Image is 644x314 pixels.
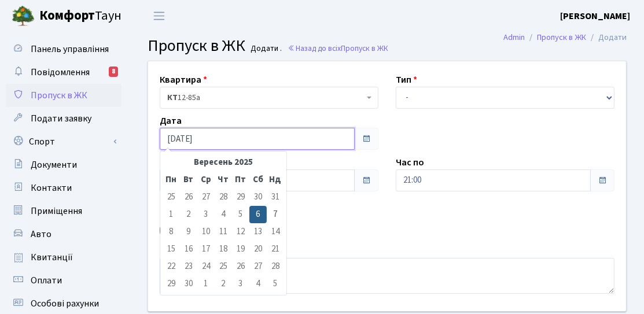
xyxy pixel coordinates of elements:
span: <b>КТ</b>&nbsp;&nbsp;&nbsp;&nbsp;12-85а [167,92,364,104]
td: 15 [163,241,180,258]
td: 11 [215,223,232,241]
td: 17 [197,241,215,258]
span: Повідомлення [31,66,90,79]
a: [PERSON_NAME] [560,9,630,23]
span: Квитанції [31,251,73,264]
td: 7 [267,206,284,223]
td: 5 [267,275,284,293]
button: Переключити навігацію [145,6,174,25]
a: Пропуск в ЖК [6,84,122,107]
span: Панель управління [31,43,109,56]
td: 6 [249,206,267,223]
td: 27 [197,189,215,206]
label: Дата [160,114,182,128]
td: 30 [180,275,197,293]
a: Контакти [6,176,122,200]
li: Додати [586,31,627,44]
a: Панель управління [6,38,122,61]
th: Пт [232,171,249,189]
th: Чт [215,171,232,189]
th: Ср [197,171,215,189]
th: Сб [249,171,267,189]
a: Авто [6,223,122,246]
th: Нд [267,171,284,189]
span: Таун [39,6,122,26]
span: Особові рахунки [31,297,99,310]
span: Оплати [31,274,62,287]
th: Вересень 2025 [180,154,267,171]
td: 2 [180,206,197,223]
span: Документи [31,158,77,171]
td: 4 [249,275,267,293]
td: 21 [267,241,284,258]
span: Пропуск в ЖК [148,34,245,57]
td: 31 [267,189,284,206]
td: 12 [232,223,249,241]
td: 10 [197,223,215,241]
span: Авто [31,228,51,241]
td: 3 [232,275,249,293]
td: 19 [232,241,249,258]
td: 16 [180,241,197,258]
td: 8 [163,223,180,241]
td: 24 [197,258,215,275]
label: Квартира [160,73,207,87]
td: 13 [249,223,267,241]
a: Документи [6,153,122,176]
div: 8 [109,67,118,77]
td: 30 [249,189,267,206]
span: Подати заявку [31,112,91,125]
span: Приміщення [31,205,82,217]
td: 14 [267,223,284,241]
td: 25 [215,258,232,275]
a: Приміщення [6,200,122,223]
a: Назад до всіхПропуск в ЖК [288,43,388,54]
span: Контакти [31,182,72,194]
a: Подати заявку [6,107,122,130]
span: Пропуск в ЖК [341,43,388,54]
nav: breadcrumb [486,25,644,50]
td: 29 [163,275,180,293]
td: 22 [163,258,180,275]
td: 3 [197,206,215,223]
td: 23 [180,258,197,275]
a: Спорт [6,130,122,153]
td: 25 [163,189,180,206]
span: Пропуск в ЖК [31,89,87,102]
th: Пн [163,171,180,189]
span: <b>КТ</b>&nbsp;&nbsp;&nbsp;&nbsp;12-85а [160,87,378,109]
td: 18 [215,241,232,258]
a: Admin [503,31,525,43]
b: КТ [167,92,178,104]
td: 1 [197,275,215,293]
td: 1 [163,206,180,223]
td: 5 [232,206,249,223]
b: Комфорт [39,6,95,25]
td: 28 [215,189,232,206]
td: 26 [232,258,249,275]
a: Повідомлення8 [6,61,122,84]
label: Тип [396,73,417,87]
img: logo.png [12,5,35,28]
small: Додати . [249,44,282,54]
td: 26 [180,189,197,206]
td: 27 [249,258,267,275]
td: 4 [215,206,232,223]
a: Пропуск в ЖК [537,31,586,43]
td: 28 [267,258,284,275]
td: 20 [249,241,267,258]
th: Вт [180,171,197,189]
label: Час по [396,156,424,169]
td: 29 [232,189,249,206]
td: 2 [215,275,232,293]
a: Квитанції [6,246,122,269]
b: [PERSON_NAME] [560,10,630,23]
td: 9 [180,223,197,241]
a: Оплати [6,269,122,292]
